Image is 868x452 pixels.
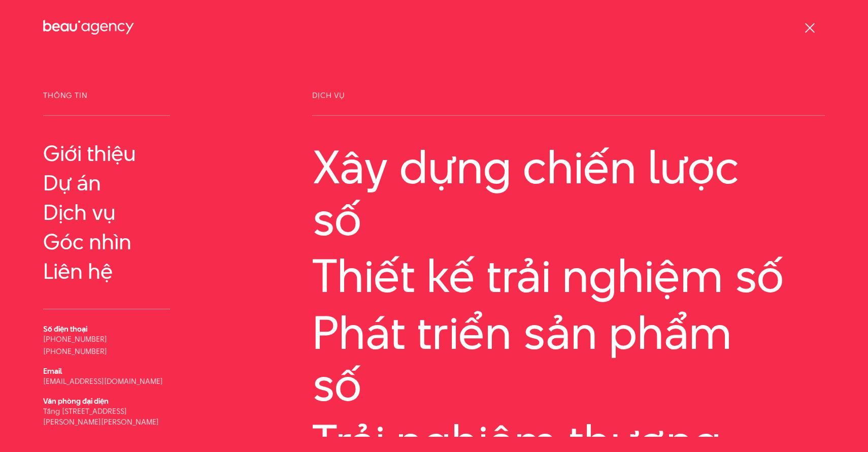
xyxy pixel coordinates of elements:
[43,141,170,166] a: Giới thiệu
[43,259,170,283] a: Liên hệ
[43,406,170,427] p: Tầng [STREET_ADDRESS][PERSON_NAME][PERSON_NAME]
[43,171,170,195] a: Dự án
[43,324,87,334] b: Số điện thoại
[312,307,825,410] a: Phát triển sản phẩm số
[43,91,170,116] span: Thông tin
[312,141,825,245] a: Xây dựng chiến lược số
[312,250,825,302] a: Thiết kế trải nghiệm số
[43,366,62,376] b: Email
[43,346,107,357] a: [PHONE_NUMBER]
[43,200,170,224] a: Dịch vụ
[43,230,170,254] a: Góc nhìn
[43,396,109,406] b: Văn phòng đại diện
[43,334,107,344] a: [PHONE_NUMBER]
[312,91,825,116] span: Dịch vụ
[43,376,163,386] a: [EMAIL_ADDRESS][DOMAIN_NAME]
